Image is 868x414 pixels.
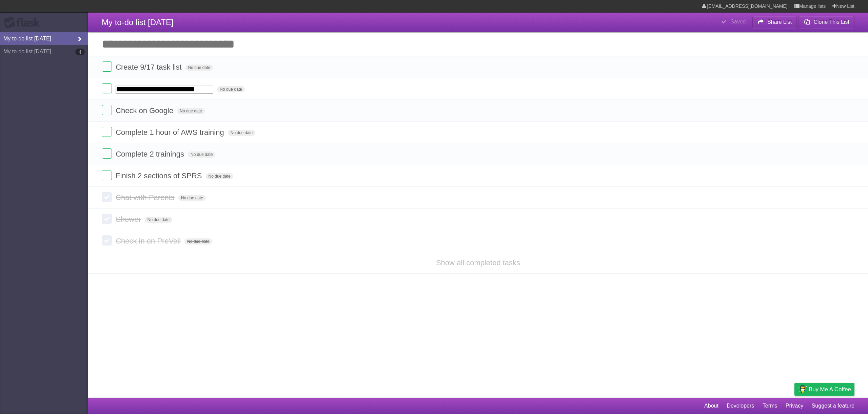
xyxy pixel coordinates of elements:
[102,192,112,202] label: Done
[178,195,206,201] span: No due date
[809,383,851,395] span: Buy me a coffee
[116,63,183,71] span: Create 9/17 task list
[102,61,112,72] label: Done
[102,148,112,159] label: Done
[704,399,718,412] a: About
[812,399,854,412] a: Suggest a feature
[102,83,112,93] label: Done
[116,172,203,180] span: Finish 2 sections of SPRS
[102,127,112,137] label: Done
[217,86,244,92] span: No due date
[116,237,182,245] span: Check in on PreVeil
[145,217,172,223] span: No due date
[102,18,174,27] span: My to-do list [DATE]
[185,65,213,71] span: No due date
[727,399,754,412] a: Developers
[116,150,186,158] span: Complete 2 trainings
[786,399,803,412] a: Privacy
[794,383,854,396] a: Buy me a coffee
[436,258,520,267] a: Show all completed tasks
[116,106,175,115] span: Check on Google
[116,193,176,202] span: Chat with Parents
[767,19,792,25] b: Share List
[813,19,849,25] b: Clone This List
[228,130,255,136] span: No due date
[116,215,143,223] span: Shower
[177,108,204,114] span: No due date
[102,105,112,115] label: Done
[102,214,112,224] label: Done
[184,238,212,245] span: No due date
[75,49,85,55] b: 4
[763,399,777,412] a: Terms
[730,19,746,24] b: Saved
[188,151,215,158] span: No due date
[798,383,807,395] img: Buy me a coffee
[102,170,112,180] label: Done
[102,235,112,246] label: Done
[206,173,233,179] span: No due date
[752,16,797,28] button: Share List
[798,16,854,28] button: Clone This List
[116,128,226,137] span: Complete 1 hour of AWS training
[3,17,44,29] div: Flask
